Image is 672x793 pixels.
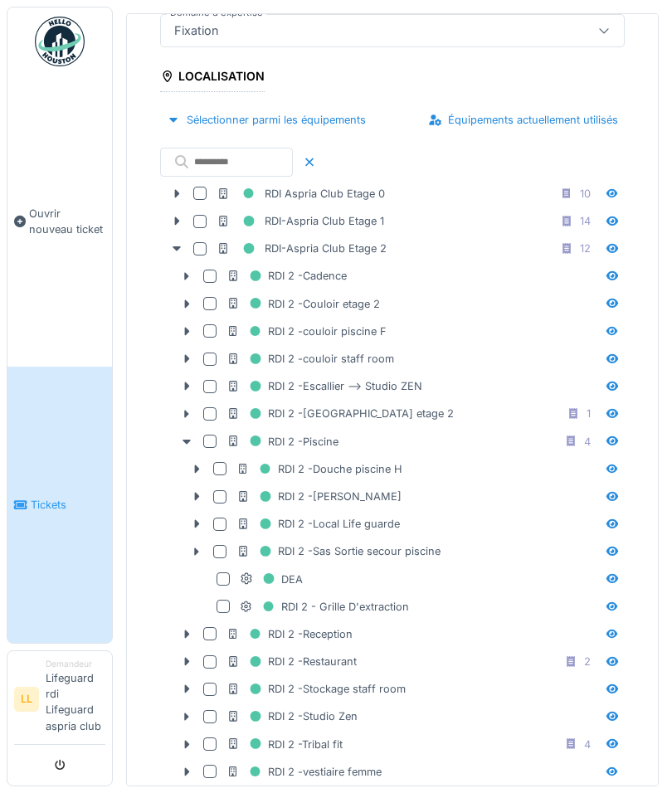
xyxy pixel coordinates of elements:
[236,513,400,534] div: RDI 2 -Local Life guarde
[240,596,409,617] div: RDI 2 - Grille D'extraction
[236,486,402,507] div: RDI 2 -[PERSON_NAME]
[14,687,39,712] li: LL
[226,376,422,396] div: RDI 2 -Escallier --> Studio ZEN
[226,431,338,452] div: RDI 2 -Piscine
[168,22,226,40] div: Fixation
[7,75,112,367] a: Ouvrir nouveau ticket
[240,569,303,590] div: DEA
[14,658,105,745] a: LL DemandeurLifeguard rdi Lifeguard aspria club
[217,238,387,259] div: RDI-Aspria Club Etage 2
[226,321,387,342] div: RDI 2 -couloir piscine F
[217,211,384,231] div: RDI-Aspria Club Etage 1
[226,734,343,755] div: RDI 2 -Tribal fit
[226,651,357,672] div: RDI 2 -Restaurant
[236,541,441,562] div: RDI 2 -Sas Sortie secour piscine
[226,679,406,699] div: RDI 2 -Stockage staff room
[584,654,591,669] div: 2
[226,761,382,782] div: RDI 2 -vestiaire femme
[226,265,347,286] div: RDI 2 -Cadence
[46,658,105,670] div: Demandeur
[160,64,265,92] div: Localisation
[31,497,105,513] span: Tickets
[584,434,591,450] div: 4
[7,367,112,642] a: Tickets
[584,737,591,752] div: 4
[46,658,105,741] li: Lifeguard rdi Lifeguard aspria club
[580,241,591,256] div: 12
[421,109,625,131] div: Équipements actuellement utilisés
[35,17,85,66] img: Badge_color-CXgf-gQk.svg
[226,706,358,727] div: RDI 2 -Studio Zen
[226,294,380,314] div: RDI 2 -Couloir etage 2
[160,109,373,131] div: Sélectionner parmi les équipements
[580,186,591,202] div: 10
[226,403,454,424] div: RDI 2 -[GEOGRAPHIC_DATA] etage 2
[587,406,591,421] div: 1
[226,348,394,369] div: RDI 2 -couloir staff room
[29,206,105,237] span: Ouvrir nouveau ticket
[217,183,385,204] div: RDI Aspria Club Etage 0
[236,459,402,479] div: RDI 2 -Douche piscine H
[226,624,353,645] div: RDI 2 -Reception
[580,213,591,229] div: 14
